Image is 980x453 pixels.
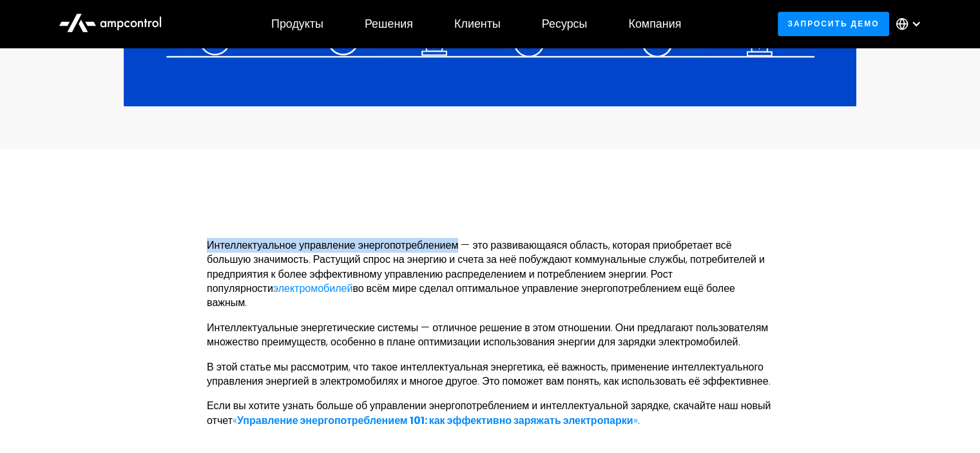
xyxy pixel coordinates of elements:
font: . [637,413,639,428]
font: Клиенты [454,15,501,32]
div: Клиенты [454,17,501,31]
font: » [633,413,637,428]
font: Интеллектуальные энергетические системы — отличное решение в этом отношении. Они предлагают польз... [207,320,768,349]
div: Компания [628,17,681,31]
font: Если вы хотите узнать больше об управлении энергопотреблением и интеллектуальной зарядке, скачайт... [207,398,771,427]
font: Компания [628,15,681,32]
font: « [233,413,237,428]
div: Продукты [271,17,323,31]
font: Решения [365,15,413,32]
font: Запросить демо [787,18,879,29]
font: Интеллектуальное управление энергопотреблением — это развивающаяся область, которая приобретает в... [207,238,765,296]
a: «Управление энергопотреблением 101: как эффективно заряжать электропарки» [233,413,638,428]
font: Управление энергопотреблением 101: как эффективно заряжать электропарки [237,413,633,428]
font: Ресурсы [542,15,588,32]
div: Решения [365,17,413,31]
font: во всём мире сделал оптимальное управление энергопотреблением ещё более важным. [207,281,735,310]
div: Ресурсы [542,17,588,31]
a: Запросить демо [778,12,889,35]
a: электромобилей [273,281,353,296]
font: В этой статье мы рассмотрим, что такое интеллектуальная энергетика, её важность, применение интел... [207,360,770,389]
font: Продукты [271,15,323,32]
